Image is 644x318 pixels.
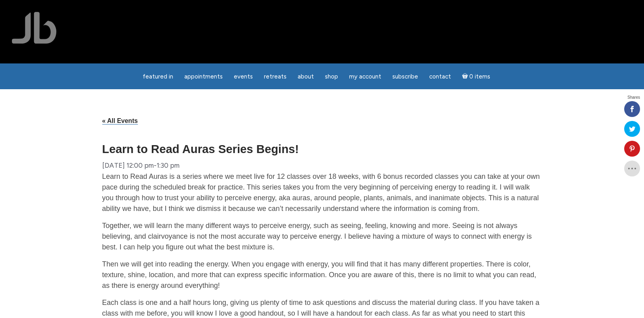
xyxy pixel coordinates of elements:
[102,260,537,289] span: Then we will get into reading the energy. When you engage with energy, you will find that it has ...
[349,73,381,80] span: My Account
[627,96,640,100] span: Shares
[234,73,253,80] span: Events
[143,73,173,80] span: featured in
[469,74,490,80] span: 0 items
[388,69,423,84] a: Subscribe
[138,69,178,84] a: featured in
[293,69,319,84] a: About
[102,159,180,172] div: -
[424,69,456,84] a: Contact
[325,73,338,80] span: Shop
[102,143,542,155] h1: Learn to Read Auras Series Begins!
[259,69,291,84] a: Retreats
[429,73,451,80] span: Contact
[298,73,314,80] span: About
[180,69,227,84] a: Appointments
[102,222,532,251] span: Together, we will learn the many different ways to perceive energy, such as seeing, feeling, know...
[102,117,138,125] a: « All Events
[264,73,287,80] span: Retreats
[344,69,386,84] a: My Account
[392,73,418,80] span: Subscribe
[457,68,495,84] a: Cart0 items
[184,73,223,80] span: Appointments
[157,161,180,169] span: 1:30 pm
[102,172,540,213] span: Learn to Read Auras is a series where we meet live for 12 classes over 18 weeks, with 6 bonus rec...
[12,12,57,44] img: Jamie Butler. The Everyday Medium
[320,69,343,84] a: Shop
[102,161,154,169] span: [DATE] 12:00 pm
[462,73,470,80] i: Cart
[229,69,258,84] a: Events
